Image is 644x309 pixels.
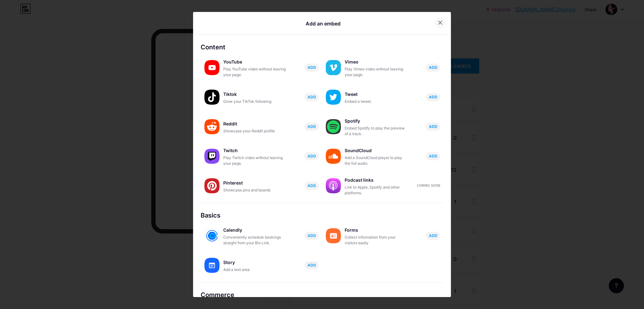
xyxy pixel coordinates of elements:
img: youtube [204,60,219,75]
div: Play Vimeo video without leaving your page. [345,66,408,78]
div: Conveniently schedule bookings straight from your Bio Link. [223,235,286,246]
div: YouTube [223,58,286,66]
div: Play YouTube video without leaving your page. [223,66,286,78]
div: Play Twitch video without leaving your page. [223,155,286,166]
span: ADD [308,65,316,70]
img: pinterest [204,178,219,193]
span: ADD [308,233,316,238]
img: twitter [326,90,341,105]
span: ADD [429,124,437,129]
div: Reddit [223,119,286,128]
div: Forms [345,226,408,235]
div: Grow your TikTok following [223,99,286,104]
button: ADD [426,63,440,72]
div: Content [201,42,443,52]
div: Add a text area [223,267,286,273]
button: ADD [426,232,440,240]
img: forms [326,228,341,243]
div: Add a SoundCloud player to play the full audio. [345,155,408,166]
div: Link to Apple, Spotify and other platforms. [345,185,408,196]
button: ADD [304,232,319,240]
div: Embed Spotify to play the preview of a track. [345,125,408,137]
button: ADD [426,93,440,101]
div: Collect information from your visitors easily [345,235,408,246]
img: spotify [326,119,341,134]
img: vimeo [326,60,341,75]
img: calendly [204,228,219,243]
span: ADD [429,233,437,238]
button: ADD [304,93,319,101]
div: SoundCloud [345,146,408,155]
div: Commerce [201,290,443,300]
span: ADD [429,153,437,159]
span: ADD [308,124,316,129]
button: ADD [304,123,319,131]
div: Showcase your Reddit profile [223,128,286,134]
button: ADD [304,261,319,269]
span: ADD [308,153,316,159]
button: ADD [426,123,440,131]
img: reddit [204,119,219,134]
div: Calendly [223,226,286,235]
button: ADD [426,152,440,160]
img: tiktok [204,90,219,105]
div: Basics [201,211,443,220]
span: ADD [308,183,316,188]
img: story [204,258,219,273]
img: soundcloud [326,149,341,164]
button: ADD [304,182,319,190]
div: Twitch [223,146,286,155]
div: Tiktok [223,90,286,99]
span: ADD [308,262,316,268]
div: Vimeo [345,58,408,66]
div: Add an embed [306,20,341,27]
button: ADD [304,152,319,160]
div: Story [223,258,286,267]
div: Showcase pins and boards [223,187,286,193]
div: Spotify [345,117,408,125]
div: Tweet [345,90,408,99]
img: twitch [204,149,219,164]
button: ADD [304,63,319,72]
span: ADD [429,94,437,100]
img: podcastlinks [326,178,341,193]
div: Pinterest [223,179,286,187]
span: ADD [429,65,437,70]
div: Podcast links [345,176,408,185]
div: Embed a tweet. [345,99,408,104]
div: Coming soon [417,183,440,188]
span: ADD [308,94,316,100]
